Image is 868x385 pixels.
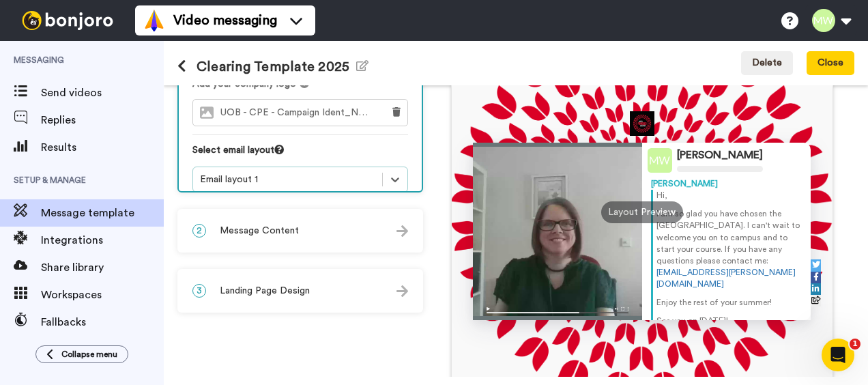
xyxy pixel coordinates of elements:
p: Hi, [656,190,802,201]
span: UOB - CPE - Campaign Ident_No Gradient_CMYK-01.jpeg [220,107,375,119]
span: Workspaces [41,287,164,303]
span: 2 [192,224,206,238]
div: 3Landing Page Design [177,269,423,313]
div: [PERSON_NAME] [677,149,763,162]
iframe: Intercom live chat [822,339,854,371]
img: Profile Image [648,148,672,173]
span: Message template [41,205,164,221]
span: Results [41,139,164,156]
a: [EMAIL_ADDRESS][PERSON_NAME][DOMAIN_NAME] [656,268,796,288]
img: bj-logo-header-white.svg [16,11,119,30]
div: 2Message Content [177,209,423,253]
img: arrow.svg [396,225,408,237]
span: Fallbacks [41,314,164,330]
span: Message Content [220,224,299,238]
button: Collapse menu [35,345,128,363]
span: Integrations [41,232,164,248]
span: Share library [41,259,164,276]
img: vm-color.svg [143,10,165,31]
span: 1 [850,339,860,350]
span: Landing Page Design [220,284,310,298]
div: Layout Preview [601,201,683,223]
span: Replies [41,112,164,128]
button: Close [807,51,854,76]
span: Send videos [41,85,164,101]
div: [PERSON_NAME] [651,178,802,190]
span: 3 [192,284,206,298]
p: I am so glad you have chosen the [GEOGRAPHIC_DATA]. I can't wait to welcome you on to campus and ... [656,208,802,290]
p: See you on [DATE]! [656,315,802,327]
img: player-controls-full.svg [473,300,642,320]
img: arrow.svg [396,285,408,297]
div: Select email layout [192,143,408,167]
h1: Clearing Template 2025 [177,59,368,74]
button: Delete [741,51,793,76]
div: Email layout 1 [200,173,375,186]
span: Collapse menu [61,349,117,360]
img: f6c7e729-3d5f-476b-8ff6-4452e0785430 [630,111,654,136]
p: Enjoy the rest of your summer! [656,297,802,309]
span: Video messaging [173,11,277,30]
